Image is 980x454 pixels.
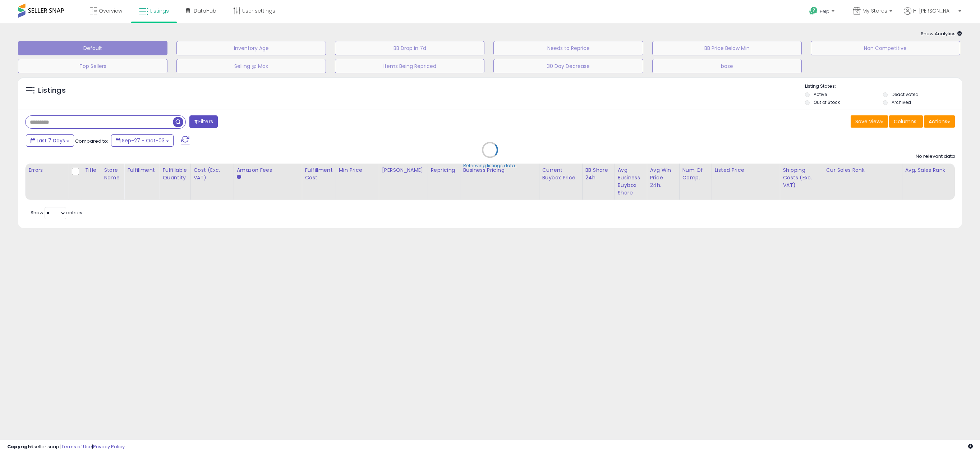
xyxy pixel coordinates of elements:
button: BB Price Below Min [652,41,802,55]
div: Retrieving listings data.. [463,162,517,169]
button: Non Competitive [811,41,960,55]
button: 30 Day Decrease [493,59,643,73]
button: base [652,59,802,73]
a: Help [804,1,842,23]
span: Hi [PERSON_NAME] [913,7,956,14]
button: Items Being Repriced [335,59,484,73]
span: Show Analytics [921,30,962,37]
span: Listings [150,7,169,14]
span: DataHub [194,7,216,14]
button: Default [18,41,167,55]
span: Overview [99,7,122,14]
i: Get Help [809,6,818,15]
button: BB Drop in 7d [335,41,484,55]
span: Help [820,8,829,14]
a: Hi [PERSON_NAME] [904,7,961,23]
span: My Stores [862,7,887,14]
button: Selling @ Max [176,59,326,73]
button: Inventory Age [176,41,326,55]
button: Needs to Reprice [493,41,643,55]
button: Top Sellers [18,59,167,73]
